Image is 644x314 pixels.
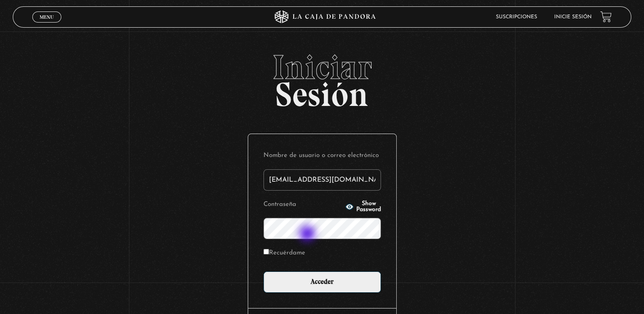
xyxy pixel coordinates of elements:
span: Cerrar [37,22,57,28]
span: Iniciar [13,50,631,84]
label: Recuérdame [263,247,305,260]
span: Menu [40,14,54,20]
a: Suscripciones [496,14,537,20]
button: Show Password [345,201,381,213]
label: Nombre de usuario o correo electrónico [263,149,381,163]
input: Recuérdame [263,249,269,254]
span: Show Password [356,201,381,213]
input: Acceder [263,271,381,293]
a: Inicie sesión [554,14,592,20]
label: Contraseña [263,198,343,211]
h2: Sesión [13,50,631,105]
a: View your shopping cart [600,11,612,23]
